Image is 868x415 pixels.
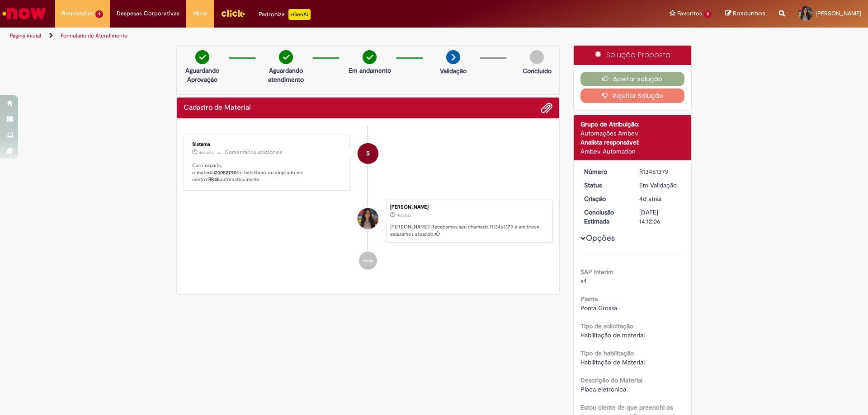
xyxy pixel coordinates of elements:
ul: Histórico de tíquete [184,126,552,279]
img: ServiceNow [1,5,47,23]
p: Em andamento [349,66,391,75]
b: Tipo de solicitação [580,322,633,330]
b: Tipo de habilitação [580,349,634,357]
b: SAP Interim [580,268,613,276]
a: Rascunhos [725,9,765,18]
time: 29/08/2025 10:11:59 [639,195,661,203]
dt: Criação [577,194,633,203]
img: check-circle-green.png [363,50,377,64]
div: Grupo de Atribuição: [580,120,685,129]
small: Comentários adicionais [225,149,283,156]
span: Placa eletronica [580,385,626,393]
p: Validação [440,66,467,75]
span: Despesas Corporativas [117,9,179,18]
a: Formulário de Atendimento [61,32,127,39]
span: Habilitação de Material [580,358,645,366]
span: 4d atrás [199,150,213,155]
span: [PERSON_NAME] [816,9,861,17]
p: Concluído [523,66,552,75]
span: Ponta Grossa [580,304,617,312]
dt: Status [577,181,633,190]
button: Adicionar anexos [541,102,552,114]
div: Ambev Automation [580,147,685,156]
button: Rejeitar Solução [580,89,685,103]
div: Solução Proposta [574,46,692,65]
time: 29/08/2025 10:11:59 [397,213,411,218]
span: Habilitação de material [580,331,645,339]
img: arrow-next.png [446,50,460,64]
dt: Conclusão Estimada [577,208,633,226]
span: 5 [704,10,712,18]
div: Padroniza [259,9,311,20]
ul: Trilhas de página [7,28,572,44]
span: Favoritos [677,9,702,18]
div: Em Validação [639,181,681,190]
span: Requisições [62,9,94,18]
li: Samantha Fernanda Malaquias Fontana [184,200,552,243]
span: s4 [580,277,587,285]
img: click_logo_yellow_360x200.png [221,6,245,20]
div: Samantha Fernanda Malaquias Fontana [358,208,378,229]
dt: Número [577,167,633,176]
b: BR45 [208,176,220,183]
b: Descrição do Material [580,376,642,384]
div: 29/08/2025 10:11:59 [639,194,681,203]
b: 20052790 [215,169,236,176]
p: Aguardando Aprovação [180,66,224,84]
p: Aguardando atendimento [264,66,308,84]
time: 29/08/2025 10:14:59 [199,150,213,155]
span: 9 [95,10,103,18]
div: Analista responsável: [580,138,685,147]
div: System [358,143,378,164]
div: Sistema [192,142,343,147]
span: More [193,9,207,18]
div: [PERSON_NAME] [390,205,547,210]
img: check-circle-green.png [279,50,293,64]
div: Automações Ambev [580,129,685,138]
img: img-circle-grey.png [530,50,544,64]
span: Rascunhos [733,9,765,18]
img: check-circle-green.png [195,50,209,64]
div: [DATE] 14:12:06 [639,208,681,226]
span: S [366,143,370,164]
a: Página inicial [10,32,41,39]
span: 4d atrás [639,195,661,203]
span: 4d atrás [397,213,411,218]
div: R13461379 [639,167,681,176]
button: Aceitar solução [580,72,685,86]
p: +GenAi [288,9,311,20]
p: [PERSON_NAME]! Recebemos seu chamado R13461379 e em breve estaremos atuando. [390,224,547,238]
p: Caro usuário, o material foi habilitado ou ampliado no centro: automaticamente [192,162,343,183]
b: Planta [580,295,598,303]
h2: Cadastro de Material Histórico de tíquete [184,104,251,112]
